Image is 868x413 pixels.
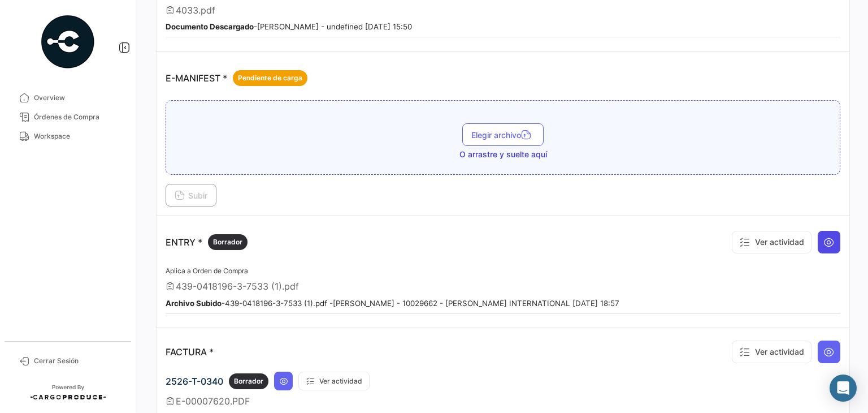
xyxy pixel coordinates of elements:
[175,191,207,200] span: Subir
[298,372,370,390] button: Ver actividad
[40,14,96,70] img: powered-by.png
[166,184,216,206] button: Subir
[166,70,307,86] p: E-MANIFEST *
[213,237,242,247] span: Borrador
[830,375,857,402] div: Abrir Intercom Messenger
[34,93,122,103] span: Overview
[166,376,223,387] span: 2526-T-0340
[166,299,619,308] small: - 439-0418196-3-7533 (1).pdf - [PERSON_NAME] - 10029662 - [PERSON_NAME] INTERNATIONAL [DATE] 18:57
[9,127,127,146] a: Workspace
[166,234,248,250] p: ENTRY *
[166,22,412,31] small: - [PERSON_NAME] - undefined [DATE] 15:50
[166,346,214,358] p: FACTURA *
[166,22,254,31] b: Documento Descargado
[234,376,263,386] span: Borrador
[238,73,302,83] span: Pendiente de carga
[34,356,122,366] span: Cerrar Sesión
[471,130,535,140] span: Elegir archivo
[176,5,215,16] span: 4033.pdf
[176,395,250,407] span: E-00007620.PDF
[732,341,811,363] button: Ver actividad
[9,107,127,127] a: Órdenes de Compra
[34,131,122,141] span: Workspace
[176,281,299,292] span: 439-0418196-3-7533 (1).pdf
[34,112,122,122] span: Órdenes de Compra
[166,299,222,308] b: Archivo Subido
[166,266,248,275] span: Aplica a Orden de Compra
[459,149,547,160] span: O arrastre y suelte aquí
[732,231,811,253] button: Ver actividad
[462,123,544,146] button: Elegir archivo
[9,88,127,107] a: Overview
